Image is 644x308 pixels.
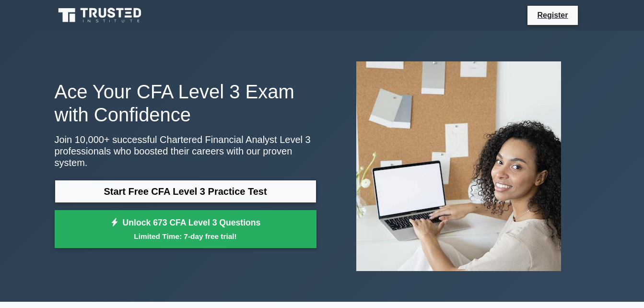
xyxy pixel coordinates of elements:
[531,9,574,21] a: Register
[55,134,316,168] p: Join 10,000+ successful Chartered Financial Analyst Level 3 professionals who boosted their caree...
[55,180,316,203] a: Start Free CFA Level 3 Practice Test
[55,80,316,126] h1: Ace Your CFA Level 3 Exam with Confidence
[55,210,316,249] a: Unlock 673 CFA Level 3 QuestionsLimited Time: 7-day free trial!
[67,231,304,242] small: Limited Time: 7-day free trial!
